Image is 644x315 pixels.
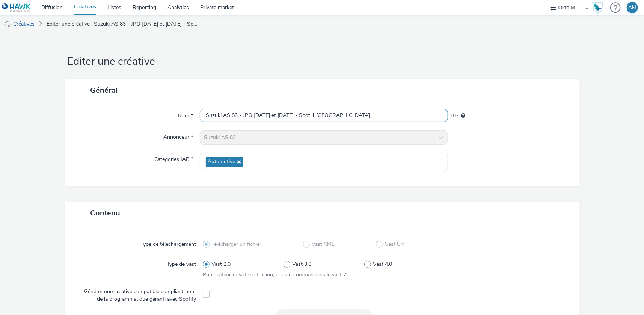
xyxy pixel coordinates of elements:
[78,285,199,303] label: Générer une creative compatible compliant pour de la programmatique garanti avec Spotify
[90,208,120,218] span: Contenu
[175,109,196,120] label: Nom *
[203,271,350,278] span: Pour optimiser votre diffusion, nous recommandons le vast 2.0
[592,2,606,14] a: Hawk Academy
[43,15,204,33] a: Editer une créative : Suzuki AS 83 - JPO [DATE] et [DATE] - Spot 1 [GEOGRAPHIC_DATA]
[293,260,312,268] span: Vast 3.0
[212,241,262,248] span: Télécharger un fichier
[208,159,235,165] span: Automotive
[450,112,459,120] span: 207
[461,112,465,120] div: 255 caractères maximum
[160,130,196,141] label: Annonceur *
[151,153,196,163] label: Catégories IAB *
[2,3,31,12] img: undefined Logo
[628,2,636,13] div: AM
[65,55,580,69] h1: Editer une créative
[385,241,404,248] span: Vast Url
[200,109,448,122] input: Nom
[164,257,199,268] label: Type de vast
[137,238,199,248] label: Type de téléchargement
[212,260,231,268] span: Vast 2.0
[592,2,603,14] img: Hawk Academy
[312,241,335,248] span: Vast XML
[373,260,392,268] span: Vast 4.0
[4,21,11,28] img: audio
[90,85,118,95] span: Général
